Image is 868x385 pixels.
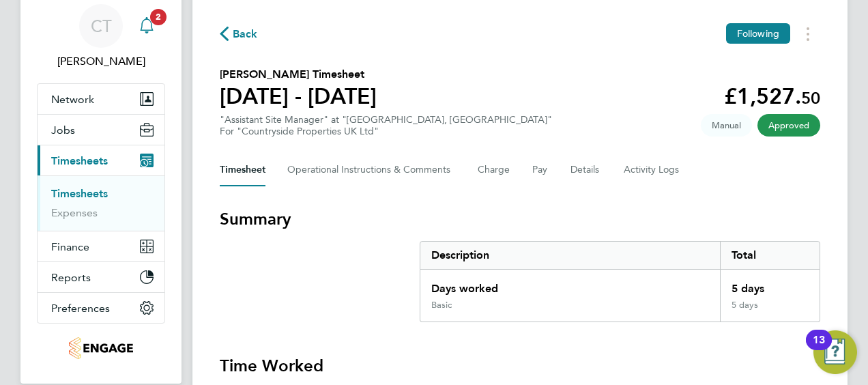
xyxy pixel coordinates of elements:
[220,126,552,137] div: For "Countryside Properties UK Ltd"
[37,53,165,70] span: Chloe Taquin
[133,4,160,48] a: 2
[801,88,820,108] span: 50
[37,337,165,359] a: Go to home page
[737,27,779,40] span: Following
[431,300,452,311] div: Basic
[624,154,681,186] button: Activity Logs
[220,114,552,137] div: "Assistant Site Manager" at "[GEOGRAPHIC_DATA], [GEOGRAPHIC_DATA]"
[420,242,720,269] div: Description
[91,17,112,35] span: CT
[38,115,164,145] button: Jobs
[38,84,164,114] button: Network
[51,206,98,219] a: Expenses
[724,83,820,109] app-decimal: £1,527.
[701,114,752,137] span: This timesheet was manually created.
[37,4,165,70] a: CT[PERSON_NAME]
[220,66,377,83] h2: [PERSON_NAME] Timesheet
[51,302,110,315] span: Preferences
[220,355,820,377] h3: Time Worked
[287,154,456,186] button: Operational Instructions & Comments
[570,154,602,186] button: Details
[720,242,820,269] div: Total
[38,231,164,261] button: Finance
[220,154,265,186] button: Timesheet
[51,271,91,284] span: Reports
[220,208,820,230] h3: Summary
[51,154,108,167] span: Timesheets
[532,154,549,186] button: Pay
[150,9,167,25] span: 2
[813,340,825,358] div: 13
[478,154,510,186] button: Charge
[220,25,258,42] button: Back
[720,300,820,322] div: 5 days
[796,23,820,44] button: Timesheets Menu
[757,114,820,137] span: This timesheet has been approved.
[38,175,164,231] div: Timesheets
[420,270,720,300] div: Days worked
[726,23,790,44] button: Following
[720,270,820,300] div: 5 days
[51,240,89,253] span: Finance
[51,187,108,200] a: Timesheets
[51,93,94,106] span: Network
[233,26,258,42] span: Back
[69,337,132,359] img: thornbaker-logo-retina.png
[51,124,75,137] span: Jobs
[38,293,164,323] button: Preferences
[813,330,857,374] button: Open Resource Center, 13 new notifications
[420,241,820,322] div: Summary
[38,262,164,292] button: Reports
[38,145,164,175] button: Timesheets
[220,83,377,110] h1: [DATE] - [DATE]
